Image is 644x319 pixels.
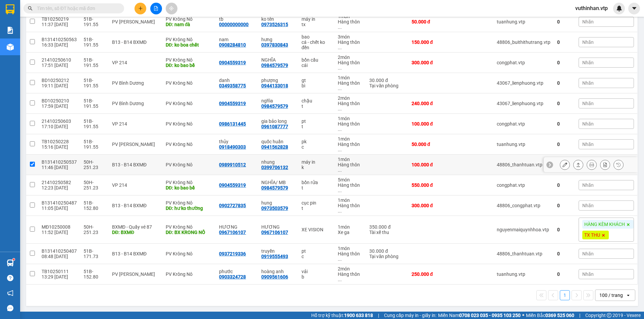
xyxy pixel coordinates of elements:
[261,200,295,206] div: hung
[112,80,159,86] div: PV Bình Dương
[261,274,288,280] div: 0909561606
[582,203,594,208] span: Nhãn
[112,121,159,127] div: VP 214
[166,121,213,127] div: PV Krông Nô
[138,6,143,11] span: plus
[607,313,611,318] span: copyright
[84,98,105,109] div: 51B-191.55
[302,248,331,254] div: pt
[166,230,213,235] div: DĐ: BX KRONG NÔ
[338,24,342,30] span: ...
[261,22,288,27] div: 0973526315
[166,16,213,22] div: PV Krông Nô
[13,258,15,260] sup: 1
[338,197,363,203] div: 1 món
[338,251,363,262] div: Hàng thông thường
[338,256,342,262] span: ...
[42,37,77,42] div: B131410250563
[42,180,77,185] div: 21410250582
[369,78,405,83] div: 30.000 đ
[497,142,550,147] div: tuanhung.vtp
[582,80,594,86] span: Nhãn
[338,188,342,193] span: ...
[302,57,331,63] div: bồn cầu
[261,159,295,165] div: nhung
[261,254,288,259] div: 0919555493
[112,230,159,235] div: DĐ: BXMĐ
[338,101,363,111] div: Hàng thông thường
[219,230,246,235] div: 0967106107
[135,3,146,14] button: plus
[219,60,246,65] div: 0904559319
[261,139,295,144] div: quốc huấn
[219,37,254,42] div: nam
[112,203,159,208] div: B13 - B14 BXMĐ
[582,182,594,188] span: Nhãn
[166,63,213,68] div: DĐ: ko bao bể
[7,44,14,51] img: warehouse-icon
[42,57,77,63] div: 21410250610
[599,292,623,299] div: 100 / trang
[42,83,77,88] div: 19:11 [DATE]
[338,80,363,91] div: Hàng thông thường
[545,313,574,318] strong: 0369 525 060
[219,182,246,188] div: 0904559319
[412,101,450,106] div: 240.000 đ
[112,39,159,45] div: B13 - B14 BXMĐ
[582,39,594,45] span: Nhãn
[84,200,105,211] div: 51B-152.80
[338,230,363,235] div: Xe ga
[42,159,77,165] div: B131410250537
[302,98,331,103] div: chậu
[557,121,572,127] div: 0
[338,60,363,71] div: Hàng thông thường
[42,118,77,124] div: 21410250603
[166,206,213,211] div: DĐ: hư ko thường
[42,274,77,280] div: 13:29 [DATE]
[261,42,288,48] div: 0397830843
[42,144,77,150] div: 15:16 [DATE]
[42,185,77,190] div: 12:23 [DATE]
[557,39,572,45] div: 0
[219,162,246,167] div: 0989910512
[166,22,213,27] div: DĐ: nam đà
[219,78,254,83] div: danh
[150,3,162,14] button: file-add
[631,5,637,11] span: caret-down
[497,80,550,86] div: 43067_lienphuong.vtp
[84,78,105,88] div: 51B-191.55
[302,39,331,50] div: cá - chết ko đền
[302,34,331,39] div: bao
[302,22,331,27] div: tx
[42,200,77,206] div: B131410250487
[112,182,159,188] div: VP 214
[582,121,594,127] span: Nhãn
[497,39,550,45] div: 48806_buithithutrang.vtp
[302,63,331,68] div: cái
[42,42,77,48] div: 16:33 [DATE]
[261,248,295,254] div: truyền
[261,185,288,190] div: 0984579579
[338,106,342,111] span: ...
[112,162,159,167] div: B13 - B14 BXMĐ
[497,227,550,232] div: nguyenmaiquynhhoa.vtp
[166,3,177,14] button: aim
[84,139,105,150] div: 51B-191.55
[219,83,246,88] div: 0349358775
[369,230,405,235] div: Tài xế thu
[166,200,213,206] div: PV Krông Nô
[302,185,331,190] div: t
[311,312,373,319] span: Hỗ trợ kỹ thuật:
[497,60,550,65] div: congphat.vtp
[42,103,77,109] div: 17:59 [DATE]
[219,144,246,150] div: 0918490303
[338,277,342,282] span: ...
[497,203,550,208] div: 48806_congphat.vtp
[302,139,331,144] div: pk
[112,224,159,230] div: BXMĐ - Quầy vé 87
[42,230,77,235] div: 11:52 [DATE]
[338,121,363,132] div: Hàng thông thường
[573,160,583,170] div: Giao hàng
[261,124,288,129] div: 0961087777
[338,55,363,60] div: 2 món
